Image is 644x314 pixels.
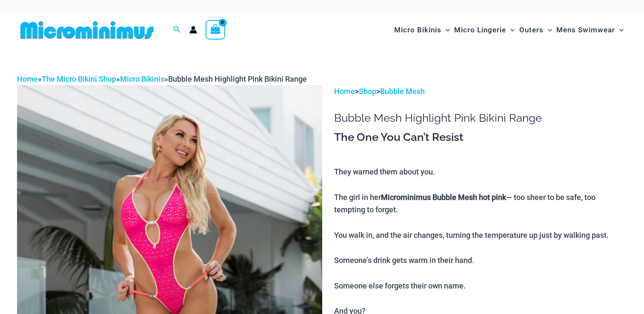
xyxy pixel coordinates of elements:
[17,74,307,83] span: » » »
[381,193,506,202] b: Microminimus Bubble Mesh hot pink
[334,111,627,125] h1: Bubble Mesh Highlight Pink Bikini Range
[334,87,355,96] a: Home
[206,20,225,40] a: View Shopping Cart, empty
[506,19,515,41] span: Menu Toggle
[519,19,544,41] span: Outers
[394,19,441,41] span: Micro Bikinis
[452,17,517,43] a: Micro LingerieMenu ToggleMenu Toggle
[189,26,197,34] a: Account icon link
[334,130,627,145] h3: The One You Can’t Resist
[42,74,116,83] a: The Micro Bikini Shop
[391,16,627,44] nav: Site Navigation
[554,17,626,43] a: Mens SwimwearMenu ToggleMenu Toggle
[334,85,627,98] p: > >
[380,87,425,96] a: Bubble Mesh
[120,74,164,83] a: Micro Bikinis
[359,87,376,96] a: Shop
[441,19,450,41] span: Menu Toggle
[517,17,554,43] a: OutersMenu ToggleMenu Toggle
[544,19,552,41] span: Menu Toggle
[17,74,38,83] a: Home
[17,20,157,40] img: MM SHOP LOGO FLAT
[556,19,615,41] span: Mens Swimwear
[392,17,452,43] a: Micro BikinisMenu ToggleMenu Toggle
[454,19,506,41] span: Micro Lingerie
[615,19,624,41] span: Menu Toggle
[168,74,307,83] span: Bubble Mesh Highlight Pink Bikini Range
[173,25,181,35] a: Search icon link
